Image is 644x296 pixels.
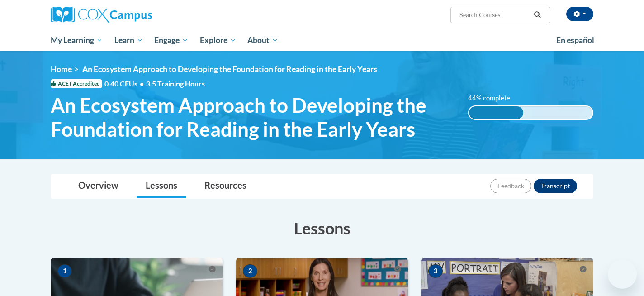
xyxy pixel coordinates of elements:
span: Explore [200,35,236,46]
span: En español [556,35,594,45]
span: Engage [154,35,188,46]
span: An Ecosystem Approach to Developing the Foundation for Reading in the Early Years [82,64,377,74]
a: Explore [194,30,242,51]
span: Learn [114,35,143,46]
div: 44% complete [469,106,523,119]
span: My Learning [51,35,103,46]
i:  [534,12,542,19]
div: Main menu [37,30,607,51]
a: Resources [195,174,256,198]
a: En español [550,31,600,50]
a: Home [51,64,72,74]
iframe: Button to launch messaging window [608,260,637,289]
a: My Learning [45,30,109,51]
a: Cox Campus [51,7,223,23]
span: IACET Accredited [51,79,102,88]
a: Learn [109,30,149,51]
span: An Ecosystem Approach to Developing the Foundation for Reading in the Early Years [51,93,455,141]
span: 0.40 CEUs [104,79,146,89]
a: Overview [69,174,128,198]
span: • [140,79,144,88]
span: 3 [428,264,443,278]
button: Transcript [534,179,577,193]
input: Search Courses [459,10,531,20]
span: 3.5 Training Hours [146,79,205,88]
button: Feedback [490,179,531,193]
img: Cox Campus [51,7,152,23]
span: About [247,35,278,46]
a: Lessons [137,174,186,198]
button: Account Settings [566,7,593,21]
a: Engage [148,30,194,51]
h3: Lessons [51,217,593,239]
a: About [242,30,284,51]
button: Search [531,10,545,20]
label: 44% complete [468,93,520,103]
span: 2 [243,264,257,278]
span: 1 [57,264,72,278]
